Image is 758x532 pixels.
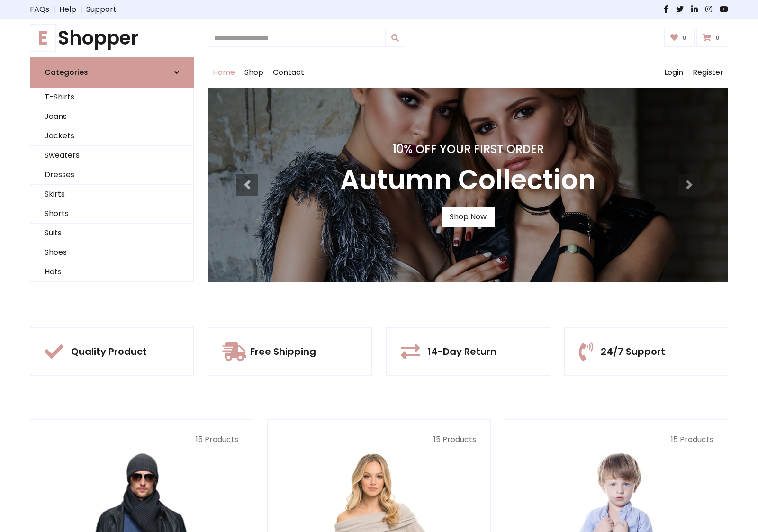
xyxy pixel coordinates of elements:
p: 15 Products [520,434,713,445]
span: 0 [713,34,722,42]
span: E [30,24,56,52]
h1: Shopper [30,27,194,49]
a: Home [208,57,240,88]
a: Register [688,57,728,88]
span: | [49,4,59,15]
a: Contact [268,57,309,88]
a: Categories [30,57,194,88]
a: Sweaters [30,146,193,165]
a: Shop [240,57,268,88]
span: | [76,4,86,15]
a: Dresses [30,165,193,185]
p: 15 Products [45,434,238,445]
h5: Quality Product [71,346,147,357]
a: EShopper [30,27,194,49]
a: Help [59,4,76,15]
a: Suits [30,224,193,243]
a: Jeans [30,107,193,126]
p: 15 Products [282,434,476,445]
h5: 24/7 Support [601,346,665,357]
a: 0 [696,29,728,47]
a: Support [86,4,117,15]
a: Shop Now [442,207,495,227]
a: Jackets [30,126,193,146]
a: T-Shirts [30,88,193,107]
h3: Autumn Collection [340,164,596,196]
h5: Free Shipping [250,346,316,357]
a: Hats [30,262,193,282]
a: Shorts [30,204,193,224]
a: Login [659,57,688,88]
a: 0 [664,29,695,47]
a: Skirts [30,185,193,204]
a: Shoes [30,243,193,262]
h5: 14-Day Return [427,346,496,357]
h6: Categories [45,68,88,77]
h4: 10% Off Your First Order [340,143,596,156]
span: 0 [680,34,689,42]
a: FAQs [30,4,49,15]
